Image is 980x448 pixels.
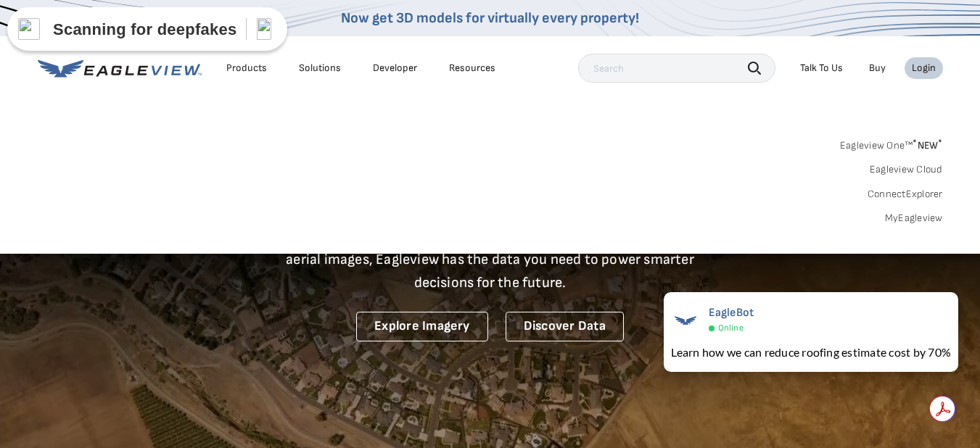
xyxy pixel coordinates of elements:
a: Developer [373,62,417,75]
div: Talk To Us [800,62,843,75]
a: Explore Imagery [356,312,488,341]
span: EagleBot [709,306,754,320]
a: MyEagleview [885,212,943,225]
a: Discover Data [506,312,624,341]
img: EagleBot [671,306,700,335]
a: Eagleview One™*NEW* [840,135,943,152]
span: NEW [913,139,942,152]
div: Learn how we can reduce roofing estimate cost by 70% [671,344,951,361]
a: ConnectExplorer [868,188,943,201]
img: shield_red.svg [18,18,40,40]
a: Eagleview Cloud [870,163,943,176]
div: Products [226,62,267,75]
div: Solutions [299,62,341,75]
a: Buy [869,62,886,75]
input: Search [578,54,775,83]
img: close_icon_black.svg [247,18,271,40]
p: A new era starts here. Built on more than 3.5 billion high-resolution aerial images, Eagleview ha... [268,225,712,294]
div: Scanning for deepfakes [53,16,236,43]
div: Login [912,62,936,75]
a: Now get 3D models for virtually every property! [341,9,639,27]
div: Resources [449,62,495,75]
span: Online [718,323,744,333]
